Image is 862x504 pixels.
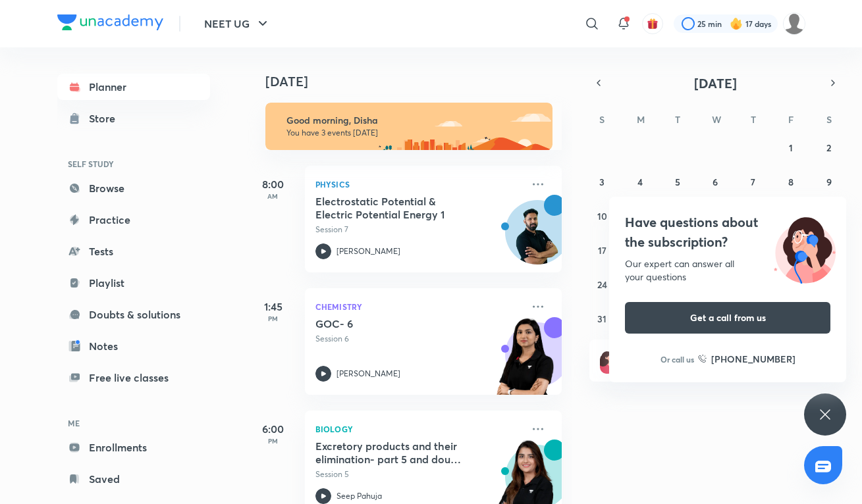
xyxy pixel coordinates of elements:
[315,299,522,315] p: Chemistry
[711,352,795,366] h6: [PHONE_NUMBER]
[637,176,643,188] abbr: August 4, 2025
[247,437,300,445] p: PM
[57,14,163,30] img: Company Logo
[591,308,612,329] button: August 31, 2025
[599,176,605,188] abbr: August 3, 2025
[780,137,801,158] button: August 1, 2025
[713,176,718,188] abbr: August 6, 2025
[247,299,300,315] h5: 1:45
[57,466,210,492] a: Saved
[57,14,163,34] a: Company Logo
[826,113,832,126] abbr: Saturday
[608,74,824,92] button: [DATE]
[660,353,694,365] p: Or call us
[57,270,210,296] a: Playlist
[57,434,210,461] a: Enrollments
[751,176,755,188] abbr: August 7, 2025
[597,210,607,222] abbr: August 10, 2025
[647,18,659,30] img: avatar
[630,171,651,192] button: August 4, 2025
[591,171,612,192] button: August 3, 2025
[57,74,210,100] a: Planner
[247,176,300,192] h5: 8:00
[286,128,541,138] p: You have 3 events [DATE]
[597,278,607,291] abbr: August 24, 2025
[89,111,123,126] div: Store
[315,195,479,221] h5: Electrostatic Potential & Electric Potential Energy 1
[196,11,279,37] button: NEET UG
[819,171,840,192] button: August 9, 2025
[780,171,801,192] button: August 8, 2025
[247,315,300,322] p: PM
[625,257,830,284] div: Our expert can answer all your questions
[730,17,743,30] img: streak
[315,468,522,480] p: Session 5
[743,171,764,192] button: August 7, 2025
[694,74,737,92] span: [DATE]
[667,171,688,192] button: August 5, 2025
[642,13,663,34] button: avatar
[337,368,400,380] p: [PERSON_NAME]
[591,239,612,261] button: August 17, 2025
[57,207,210,233] a: Practice
[625,302,830,334] button: Get a call from us
[57,301,210,328] a: Doubts & solutions
[783,13,805,35] img: Disha C
[637,113,645,126] abbr: Monday
[315,317,479,330] h5: GOC- 6
[789,141,793,154] abbr: August 1, 2025
[265,74,575,89] h4: [DATE]
[698,352,795,366] a: [PHONE_NUMBER]
[57,365,210,391] a: Free live classes
[826,141,831,154] abbr: August 2, 2025
[265,103,552,150] img: morning
[675,113,680,126] abbr: Tuesday
[247,421,300,437] h5: 6:00
[591,205,612,226] button: August 10, 2025
[315,333,522,345] p: Session 6
[315,421,522,437] p: Biology
[712,113,721,126] abbr: Wednesday
[591,274,612,295] button: August 24, 2025
[247,192,300,200] p: AM
[315,224,522,236] p: Session 7
[286,114,541,126] h6: Good morning, Disha
[337,490,382,502] p: Seep Pahuja
[337,245,400,257] p: [PERSON_NAME]
[57,238,210,265] a: Tests
[57,153,210,175] h6: SELF STUDY
[788,113,794,126] abbr: Friday
[826,176,832,188] abbr: August 9, 2025
[506,207,569,270] img: Avatar
[705,171,726,192] button: August 6, 2025
[57,412,210,434] h6: ME
[315,440,479,466] h5: Excretory products and their elimination- part 5 and doubt clearing session
[57,333,210,359] a: Notes
[819,137,840,158] button: August 2, 2025
[675,176,680,188] abbr: August 5, 2025
[599,113,605,126] abbr: Sunday
[788,176,794,188] abbr: August 8, 2025
[751,113,756,126] abbr: Thursday
[625,213,830,252] h4: Have questions about the subscription?
[57,175,210,201] a: Browse
[597,313,606,325] abbr: August 31, 2025
[57,105,210,132] a: Store
[315,176,522,192] p: Physics
[763,213,846,284] img: ttu_illustration_new.svg
[600,347,626,374] img: referral
[489,317,562,408] img: unacademy
[598,244,606,257] abbr: August 17, 2025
